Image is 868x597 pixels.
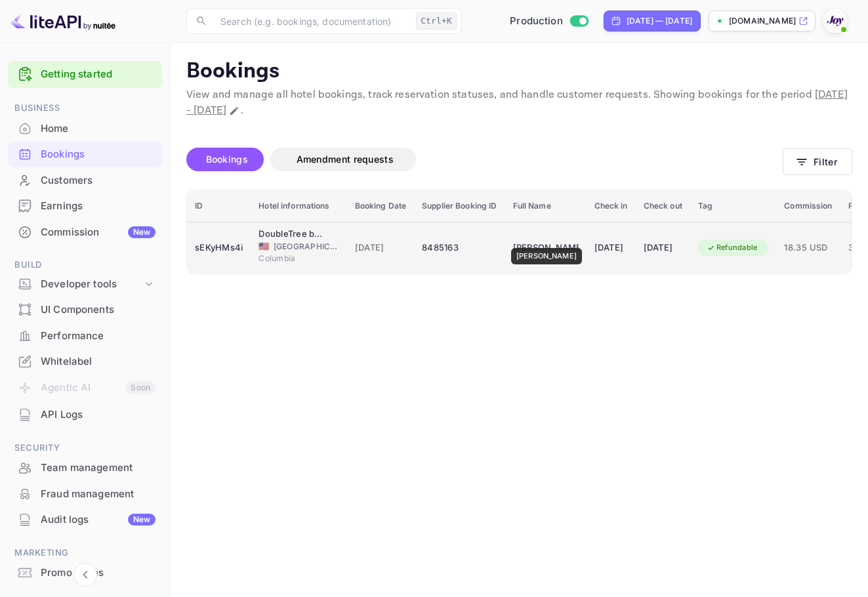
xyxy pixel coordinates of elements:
div: Refundable [698,239,766,256]
div: Developer tools [8,273,162,296]
div: Promo codes [41,566,155,581]
div: UI Components [8,297,162,323]
div: sEKyHMs4i [195,237,243,258]
button: Change date range [228,104,241,117]
p: Bookings [186,58,852,85]
th: Tag [690,190,777,222]
div: Ernest Wakham [513,237,579,258]
div: Performance [41,329,155,344]
input: Search (e.g. bookings, documentation) [213,8,411,34]
div: Audit logs [41,512,155,527]
a: Getting started [41,67,155,82]
a: Promo codes [8,560,162,585]
div: Fraud management [41,487,155,502]
div: Earnings [8,194,162,219]
a: UI Components [8,297,162,321]
div: Getting started [8,61,162,88]
div: Switch to Sandbox mode [505,14,593,29]
div: Team management [41,461,155,476]
div: Bookings [8,142,162,167]
div: API Logs [41,407,155,422]
div: Whitelabel [41,354,155,369]
div: Fraud management [8,482,162,507]
button: Collapse navigation [73,563,97,587]
div: Home [41,121,155,136]
a: Audit logsNew [8,507,162,531]
span: [DATE] [355,241,407,255]
p: View and manage all hotel bookings, track reservation statuses, and handle customer requests. Sho... [186,87,852,119]
div: Whitelabel [8,349,162,375]
div: Ctrl+K [416,12,457,30]
div: Promo codes [8,560,162,586]
div: Bookings [41,147,155,162]
button: Filter [783,148,852,175]
span: 18.35 USD [784,241,832,255]
span: Columbia [258,253,324,264]
div: [DATE] [594,237,628,258]
div: [DATE] [644,237,682,258]
th: Check in [587,190,636,222]
div: Home [8,116,162,142]
div: Customers [41,173,155,188]
a: API Logs [8,402,162,426]
div: 8485163 [422,237,497,258]
div: CommissionNew [8,220,162,245]
img: With Joy [825,10,846,31]
div: DoubleTree by Hilton Columbia [258,228,324,241]
div: UI Components [41,302,155,318]
th: ID [187,190,251,222]
a: Team management [8,455,162,480]
div: New [128,226,155,238]
span: Marketing [8,546,162,560]
span: Production [510,14,563,29]
a: Performance [8,323,162,348]
a: Customers [8,168,162,192]
th: Hotel informations [251,190,346,222]
div: Customers [8,168,162,194]
a: CommissionNew [8,220,162,244]
a: Whitelabel [8,349,162,373]
span: [GEOGRAPHIC_DATA] [274,241,339,253]
div: Commission [41,225,155,240]
div: Audit logsNew [8,507,162,533]
p: [DOMAIN_NAME] [729,15,796,27]
span: United States of America [258,242,269,251]
th: Booking Date [347,190,415,222]
span: Build [8,258,162,272]
div: API Logs [8,402,162,428]
th: Supplier Booking ID [414,190,505,222]
th: Check out [636,190,690,222]
a: Home [8,116,162,140]
div: Earnings [41,199,155,214]
span: Amendment requests [297,154,394,165]
span: Business [8,101,162,115]
span: Bookings [206,154,248,165]
div: New [128,514,155,525]
div: account-settings tabs [186,148,783,171]
th: Commission [776,190,840,222]
a: Bookings [8,142,162,166]
div: Team management [8,455,162,481]
div: [DATE] — [DATE] [627,15,692,27]
img: LiteAPI logo [10,10,115,31]
span: [DATE] - [DATE] [186,88,848,117]
span: Security [8,441,162,455]
a: Fraud management [8,482,162,506]
div: Performance [8,323,162,349]
th: Full Name [505,190,587,222]
div: Developer tools [41,277,142,292]
a: Earnings [8,194,162,218]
